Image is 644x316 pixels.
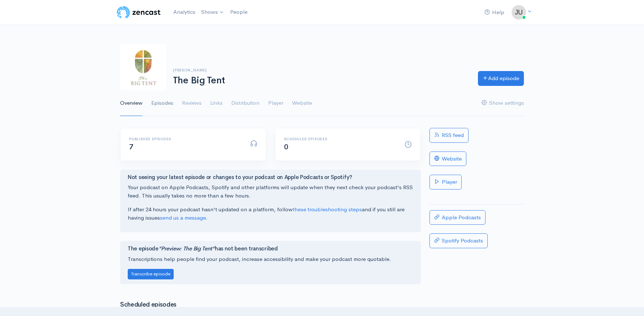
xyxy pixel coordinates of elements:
[151,90,173,116] a: Episodes
[129,137,241,141] h6: Published episodes
[429,233,488,248] a: Spotify Podcasts
[120,302,421,308] h3: Scheduled episodes
[210,90,223,116] a: Links
[227,4,250,20] a: People
[128,183,413,200] p: Your podcast on Apple Podcasts, Spotify and other platforms will update when they next check your...
[292,90,312,116] a: Website
[284,137,396,141] h6: Scheduled episodes
[429,128,469,143] a: RSS feed
[128,246,413,252] h4: The episode has not been transcribed
[429,151,466,166] a: Website
[293,206,362,213] a: these troubleshooting steps
[198,4,227,20] a: Shows
[231,90,259,116] a: Distribution
[158,245,215,252] i: "Preview: The Big Tent"
[429,175,462,190] a: Player
[182,90,202,116] a: Reviews
[128,255,413,263] p: Transcriptions help people find your podcast, increase accessibility and make your podcast more q...
[512,5,526,20] img: ...
[173,68,469,72] h6: [PERSON_NAME]
[128,270,174,277] a: Transcribe episode
[120,90,143,116] a: Overview
[482,5,507,20] a: Help
[128,205,413,222] p: If after 24 hours your podcast hasn't updated on a platform, follow and if you still are having i...
[478,71,524,86] a: Add episode
[128,174,413,180] h4: Not seeing your latest episode or changes to your podcast on Apple Podcasts or Spotify?
[170,4,198,20] a: Analytics
[429,210,486,225] a: Apple Podcasts
[482,90,524,116] a: Show settings
[116,5,162,20] img: ZenCast Logo
[128,269,174,279] button: Transcribe episode
[268,90,283,116] a: Player
[173,75,469,86] h1: The Big Tent
[284,142,288,151] span: 0
[129,142,134,151] span: 7
[160,214,206,221] a: send us a message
